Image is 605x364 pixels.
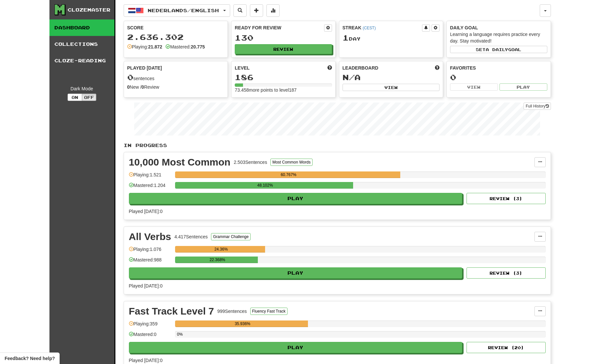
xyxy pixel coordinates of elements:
[177,182,353,189] div: 48.102%
[499,83,547,91] button: Play
[327,65,332,71] span: Score more points to level up
[234,159,267,166] div: 2.503 Sentences
[235,73,332,81] div: 186
[343,73,361,82] span: N/A
[127,24,225,31] div: Score
[54,85,109,92] div: Dark Mode
[127,84,225,90] div: New / Review
[250,308,287,315] button: Fluency Fast Track
[148,8,219,13] span: Nederlands / English
[68,94,82,101] button: On
[343,33,349,42] span: 1
[343,34,440,42] div: Day
[127,73,134,82] span: 0
[191,44,205,49] strong: 20.775
[124,142,551,149] p: In Progress
[211,233,251,240] button: Grammar Challenge
[129,331,172,342] div: Mastered: 0
[129,267,463,279] button: Play
[129,209,163,214] span: Played [DATE]: 0
[467,267,546,279] button: Review (3)
[233,4,247,17] button: Search sentences
[129,257,172,267] div: Mastered: 988
[450,31,547,44] div: Learning a language requires practice every day. Stay motivated!
[129,358,163,363] span: Played [DATE]: 0
[177,257,258,263] div: 22.368%
[129,342,463,353] button: Play
[450,73,547,81] div: 0
[129,246,172,257] div: Playing: 1.076
[450,46,547,53] button: Seta dailygoal
[467,193,546,204] button: Review (3)
[467,342,546,353] button: Review (20)
[450,24,547,31] div: Daily Goal
[49,52,114,69] a: Cloze-Reading
[68,7,110,13] div: Clozemaster
[82,94,96,101] button: Off
[266,4,280,17] button: More stats
[174,233,208,240] div: 4.417 Sentences
[124,4,230,17] button: Nederlands/English
[127,33,225,41] div: 2.636.302
[129,320,172,331] div: Playing: 359
[343,84,440,91] button: View
[177,320,308,327] div: 35.936%
[129,157,230,167] div: 10,000 Most Common
[270,159,313,166] button: Most Common Words
[343,24,422,31] div: Streak
[524,103,551,110] a: Full History
[129,283,163,288] span: Played [DATE]: 0
[235,34,332,42] div: 130
[235,24,324,31] div: Ready for Review
[177,171,400,178] div: 60.767%
[217,308,247,315] div: 999 Sentences
[235,44,332,54] button: Review
[129,193,463,204] button: Play
[127,84,130,90] strong: 0
[141,84,144,90] strong: 0
[5,355,55,362] span: Open feedback widget
[49,19,114,36] a: Dashboard
[363,26,376,30] a: (CEST)
[435,65,439,71] span: This week in points, UTC
[486,47,508,52] span: a daily
[129,232,171,242] div: All Verbs
[127,44,163,50] div: Playing:
[250,4,263,17] button: Add sentence to collection
[166,44,205,50] div: Mastered:
[148,44,162,49] strong: 21.872
[450,65,547,71] div: Favorites
[177,246,265,253] div: 24.36%
[129,306,214,316] div: Fast Track Level 7
[129,171,172,182] div: Playing: 1.521
[127,65,162,71] span: Played [DATE]
[129,182,172,193] div: Mastered: 1.204
[49,36,114,52] a: Collections
[450,83,498,91] button: View
[235,65,250,71] span: Level
[343,65,378,71] span: Leaderboard
[127,73,225,82] div: sentences
[235,87,332,93] div: 73.458 more points to level 187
